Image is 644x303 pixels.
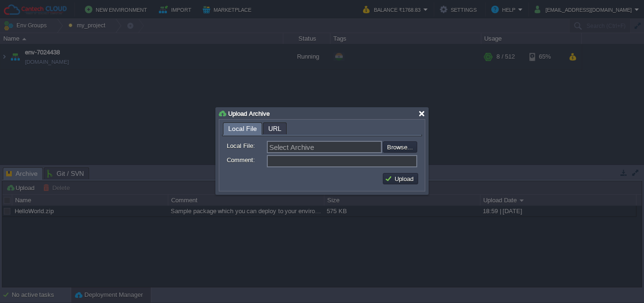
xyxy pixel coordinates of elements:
label: Comment: [227,155,266,165]
span: URL [268,123,281,134]
span: Upload Archive [228,110,270,117]
button: Upload [385,174,416,183]
label: Local File: [227,141,266,151]
span: Local File [228,123,257,135]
